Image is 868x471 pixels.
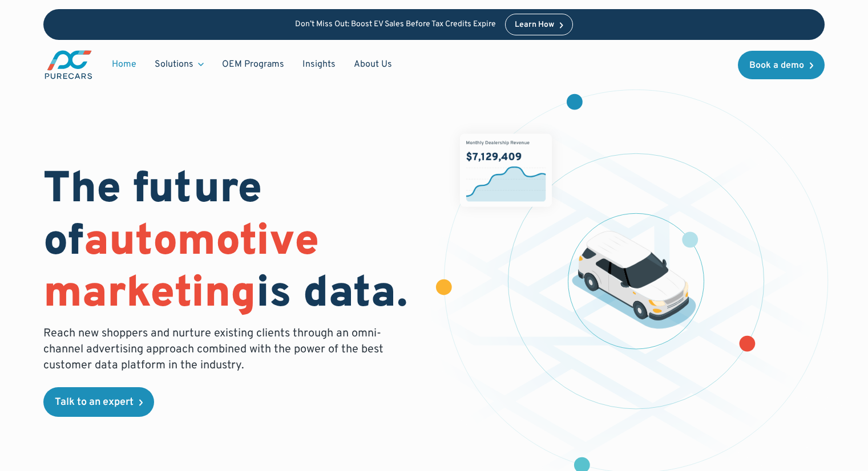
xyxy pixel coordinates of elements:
[43,49,94,80] img: purecars logo
[572,231,696,329] img: illustration of a vehicle
[146,54,213,75] div: Solutions
[43,326,390,373] p: Reach new shoppers and nurture existing clients through an omni-channel advertising approach comb...
[345,54,401,75] a: About Us
[155,58,193,71] div: Solutions
[55,397,134,408] div: Talk to an expert
[43,49,94,80] a: main
[738,51,825,79] a: Book a demo
[293,54,345,75] a: Insights
[461,133,552,206] img: chart showing monthly dealership revenue of $7m
[43,165,420,321] h1: The future of is data.
[749,61,804,70] div: Book a demo
[213,54,293,75] a: OEM Programs
[515,21,554,29] div: Learn How
[505,14,573,35] a: Learn How
[295,20,496,30] p: Don’t Miss Out: Boost EV Sales Before Tax Credits Expire
[43,216,319,322] span: automotive marketing
[43,387,154,417] a: Talk to an expert
[103,54,146,75] a: Home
